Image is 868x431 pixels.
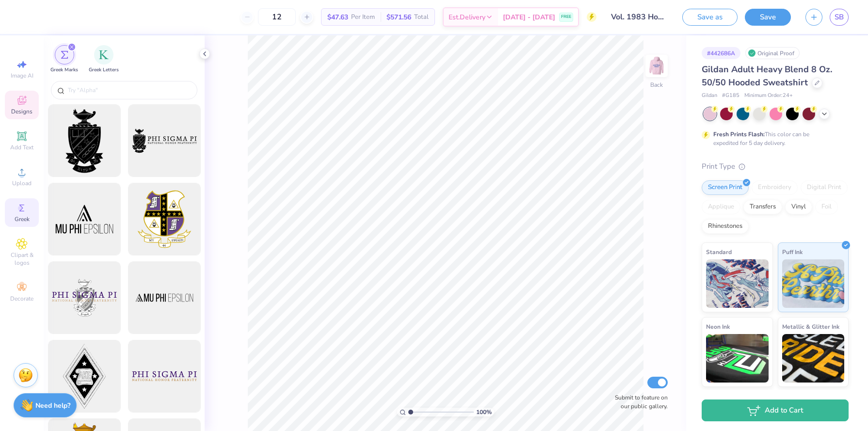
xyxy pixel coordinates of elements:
button: Add to Cart [702,399,849,421]
span: Total [414,12,429,22]
div: Transfers [743,200,782,214]
div: filter for Greek Marks [50,45,78,74]
span: Greek Letters [89,66,119,74]
div: Applique [702,200,740,214]
span: $47.63 [327,12,348,22]
img: Puff Ink [782,259,845,308]
img: Greek Marks Image [61,51,68,59]
span: Add Text [10,144,33,151]
strong: Fresh Prints Flash: [713,130,765,138]
span: 100 % [476,408,492,416]
div: Rhinestones [702,219,749,234]
span: FREE [561,14,571,20]
input: – – [258,8,296,26]
div: Original Proof [745,47,800,59]
div: Screen Print [702,180,749,195]
div: # 442686A [702,47,740,59]
span: Greek [15,215,30,223]
span: Metallic & Glitter Ink [782,321,839,332]
span: Puff Ink [782,247,803,257]
div: filter for Greek Letters [89,45,119,74]
div: Vinyl [785,200,812,214]
img: Metallic & Glitter Ink [782,334,845,383]
span: $571.56 [386,12,411,22]
span: Per Item [351,12,375,22]
span: Greek Marks [50,66,78,74]
span: SB [835,12,844,23]
div: Print Type [702,161,849,172]
span: Upload [12,179,32,187]
span: Est. Delivery [449,12,485,22]
div: Digital Print [801,180,848,195]
button: filter button [50,45,78,74]
div: This color can be expedited for 5 day delivery. [713,130,833,147]
strong: Need help? [35,401,70,410]
img: Neon Ink [706,334,769,383]
span: Decorate [10,295,33,303]
a: SB [830,9,849,26]
span: # G185 [722,92,739,100]
span: [DATE] - [DATE] [503,12,555,22]
span: Gildan Adult Heavy Blend 8 Oz. 50/50 Hooded Sweatshirt [702,64,832,88]
button: Save as [682,9,738,26]
span: Designs [11,108,32,115]
span: Neon Ink [706,321,730,332]
span: Standard [706,247,732,257]
span: Minimum Order: 24 + [744,92,793,100]
input: Try "Alpha" [67,85,191,95]
img: Standard [706,259,769,308]
button: Save [745,9,791,26]
label: Submit to feature on our public gallery. [610,393,668,411]
div: Foil [815,200,838,214]
img: Back [647,56,666,76]
input: Untitled Design [604,7,675,27]
div: Embroidery [752,180,798,195]
span: Clipart & logos [5,251,39,267]
img: Greek Letters Image [99,50,109,60]
button: filter button [89,45,119,74]
div: Back [650,80,663,89]
span: Gildan [702,92,717,100]
span: Image AI [11,72,33,80]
